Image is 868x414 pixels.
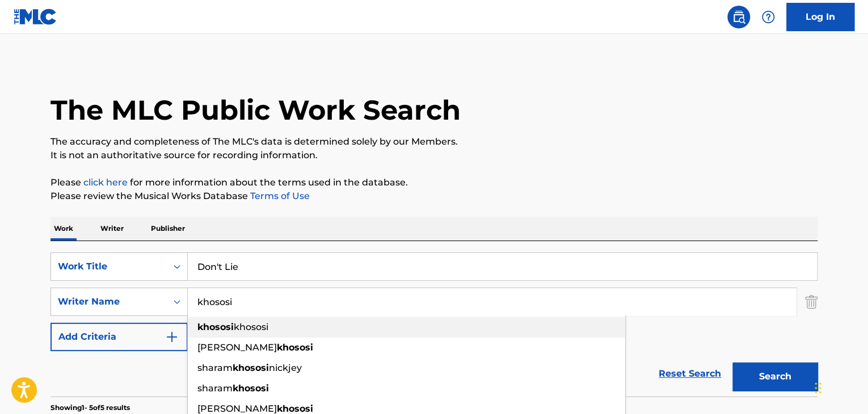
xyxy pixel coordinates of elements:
span: [PERSON_NAME] [197,342,277,353]
p: Please review the Musical Works Database [50,189,818,203]
strong: khososi [233,383,269,394]
a: Terms of Use [248,191,310,201]
p: The accuracy and completeness of The MLC's data is determined solely by our Members. [50,135,818,149]
p: Showing 1 - 5 of 5 results [50,403,130,413]
p: Please for more information about the terms used in the database. [50,176,818,189]
button: Search [732,362,818,391]
span: sharam [197,362,233,373]
iframe: Chat Widget [811,360,868,414]
p: Work [50,217,77,240]
strong: khososi [197,322,234,332]
img: 9d2ae6d4665cec9f34b9.svg [165,330,179,344]
div: Drag [815,371,821,405]
p: Publisher [148,217,188,240]
img: Delete Criterion [805,288,818,316]
img: help [761,10,775,24]
span: khososi [234,322,268,332]
strong: khososi [277,403,313,414]
img: MLC Logo [14,9,57,25]
p: It is not an authoritative source for recording information. [50,149,818,162]
p: Writer [97,217,127,240]
strong: khososi [277,342,313,353]
button: Add Criteria [50,323,188,351]
div: Writer Name [58,295,160,309]
strong: khososi [233,362,269,373]
span: [PERSON_NAME] [197,403,277,414]
a: Log In [786,3,854,31]
span: nickjey [269,362,302,373]
a: click here [83,177,128,188]
a: Public Search [727,6,750,28]
div: Work Title [58,260,160,273]
img: search [732,10,745,24]
h1: The MLC Public Work Search [50,93,461,127]
form: Search Form [50,252,818,396]
a: Reset Search [653,361,727,386]
div: Help [757,6,779,28]
span: sharam [197,383,233,394]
